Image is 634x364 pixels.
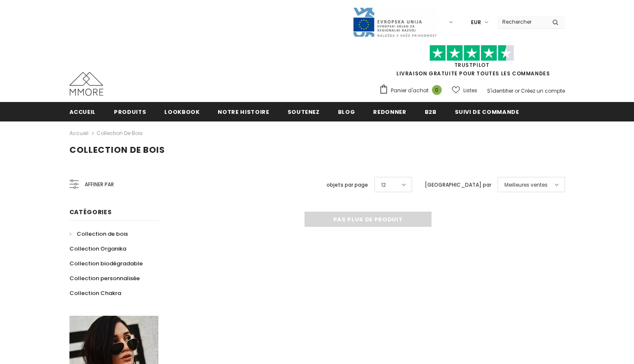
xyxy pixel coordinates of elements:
[452,83,477,98] a: Listes
[77,230,128,238] span: Collection de bois
[521,87,565,94] a: Créez un compte
[338,108,355,116] span: Blog
[69,259,143,267] span: Collection biodégradable
[69,128,89,138] a: Accueil
[69,245,126,253] span: Collection Organika
[85,180,114,189] span: Affiner par
[69,102,96,121] a: Accueil
[432,85,442,95] span: 0
[379,84,446,97] a: Panier d'achat 0
[373,108,406,116] span: Redonner
[69,144,165,156] span: Collection de bois
[69,226,128,241] a: Collection de bois
[69,289,121,297] span: Collection Chakra
[497,16,546,28] input: Search Site
[425,108,437,116] span: B2B
[69,108,96,116] span: Accueil
[69,274,140,282] span: Collection personnalisée
[504,181,548,189] span: Meilleures ventes
[463,86,477,95] span: Listes
[338,102,355,121] a: Blog
[164,108,199,116] span: Lookbook
[114,102,146,121] a: Produits
[69,256,143,271] a: Collection biodégradable
[218,102,269,121] a: Notre histoire
[454,61,490,69] a: TrustPilot
[218,108,269,116] span: Notre histoire
[69,286,121,301] a: Collection Chakra
[69,208,112,216] span: Catégories
[515,87,520,94] span: or
[487,87,513,94] a: S'identifier
[288,108,320,116] span: soutenez
[429,45,514,61] img: Faites confiance aux étoiles pilotes
[391,86,429,95] span: Panier d'achat
[381,181,386,189] span: 12
[164,102,199,121] a: Lookbook
[455,108,519,116] span: Suivi de commande
[352,7,437,38] img: Javni Razpis
[373,102,406,121] a: Redonner
[69,241,126,256] a: Collection Organika
[425,181,491,189] label: [GEOGRAPHIC_DATA] par
[471,18,481,27] span: EUR
[114,108,146,116] span: Produits
[69,271,140,286] a: Collection personnalisée
[379,49,565,77] span: LIVRAISON GRATUITE POUR TOUTES LES COMMANDES
[288,102,320,121] a: soutenez
[425,102,437,121] a: B2B
[97,130,143,137] a: Collection de bois
[352,18,437,25] a: Javni Razpis
[455,102,519,121] a: Suivi de commande
[69,72,103,96] img: Cas MMORE
[327,181,368,189] label: objets par page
